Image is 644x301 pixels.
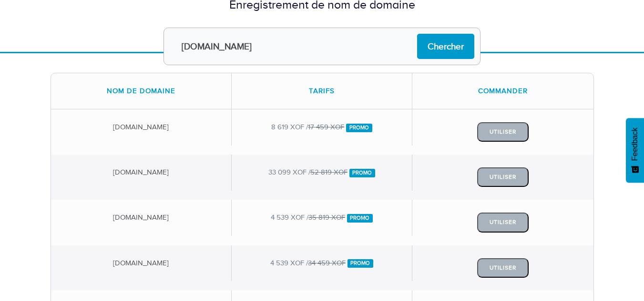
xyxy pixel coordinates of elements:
del: 52 819 XOF [310,168,348,176]
input: Ex : ibracilinks.com [164,28,480,65]
button: Utiliser [477,258,529,278]
span: Promo [346,124,372,132]
div: 33 099 XOF / [232,155,412,190]
div: Tarifs [232,73,412,109]
div: Commander [412,73,593,109]
div: Nom de domaine [51,73,232,109]
del: 35 819 XOF [308,214,345,221]
button: Feedback - Afficher l’enquête [626,118,644,183]
span: Promo [347,214,373,223]
iframe: Drift Widget Chat Controller [596,253,633,290]
span: Promo [349,169,376,177]
input: Chercher [417,34,474,59]
button: Utiliser [477,213,529,232]
button: Utiliser [477,167,529,187]
div: [DOMAIN_NAME] [51,155,232,190]
span: Promo [348,259,374,268]
span: Feedback [631,127,639,161]
div: 4 539 XOF / [232,245,412,281]
div: 8 619 XOF / [232,109,412,145]
del: 17 459 XOF [308,123,344,131]
del: 34 459 XOF [308,259,346,267]
div: [DOMAIN_NAME] [51,200,232,235]
div: [DOMAIN_NAME] [51,245,232,281]
div: [DOMAIN_NAME] [51,109,232,145]
button: Utiliser [477,122,529,142]
div: 4 539 XOF / [232,200,412,235]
